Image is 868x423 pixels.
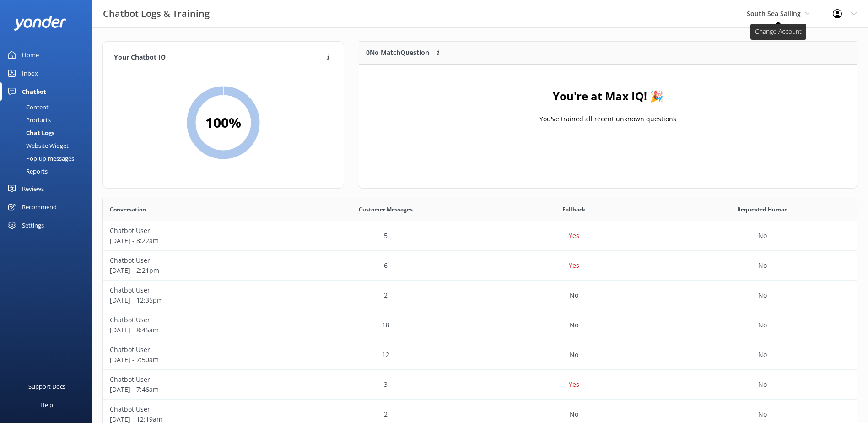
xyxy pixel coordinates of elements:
p: 18 [382,320,389,330]
p: No [570,350,578,360]
div: row [103,281,857,310]
div: Support Docs [28,377,65,396]
div: row [103,340,857,370]
p: 2 [384,290,388,300]
a: Reports [5,165,92,178]
h4: You're at Max IQ! 🎉 [553,87,663,105]
div: row [103,310,857,340]
p: 3 [384,380,388,390]
a: Chat Logs [5,126,92,139]
div: Chatbot [22,82,46,101]
p: Yes [569,231,579,241]
span: Customer Messages [359,205,413,214]
div: grid [359,65,857,156]
span: Conversation [110,205,146,214]
p: No [758,380,767,390]
div: Recommend [22,198,57,216]
p: Chatbot User [110,404,285,414]
p: 2 [384,409,388,419]
p: 12 [382,350,389,360]
div: Reports [5,165,48,178]
div: Pop-up messages [5,152,74,165]
p: [DATE] - 8:45am [110,325,285,335]
p: No [758,260,767,271]
div: Chat Logs [5,126,54,139]
a: Pop-up messages [5,152,92,165]
p: No [570,320,578,330]
p: [DATE] - 7:46am [110,385,285,395]
p: Chatbot User [110,345,285,355]
p: Chatbot User [110,255,285,266]
p: No [570,409,578,419]
div: Website Widget [5,139,69,152]
h3: Chatbot Logs & Training [103,6,210,21]
img: yonder-white-logo.png [14,16,66,31]
a: Website Widget [5,139,92,152]
div: row [103,370,857,400]
p: Chatbot User [110,315,285,325]
p: Yes [569,380,579,390]
h2: 100 % [205,112,241,134]
p: Chatbot User [110,374,285,385]
p: Chatbot User [110,226,285,236]
p: No [758,320,767,330]
span: Requested Human [737,205,788,214]
h4: Your Chatbot IQ [114,53,324,63]
p: No [758,350,767,360]
div: Settings [22,216,44,234]
p: Yes [569,260,579,271]
div: Content [5,101,49,114]
p: Chatbot User [110,285,285,295]
span: Fallback [562,205,585,214]
p: [DATE] - 7:50am [110,355,285,365]
p: You've trained all recent unknown questions [539,114,676,124]
a: Content [5,101,92,114]
p: No [758,231,767,241]
p: No [758,409,767,419]
p: 6 [384,260,388,271]
div: row [103,221,857,251]
p: [DATE] - 2:21pm [110,266,285,276]
span: South Sea Sailing [747,9,801,18]
div: row [103,251,857,281]
a: Products [5,114,92,126]
p: [DATE] - 8:22am [110,236,285,246]
div: Reviews [22,179,44,198]
div: Help [40,396,53,414]
div: Inbox [22,64,38,82]
p: 0 No Match Question [366,48,429,58]
p: No [570,290,578,300]
div: Products [5,114,51,126]
p: No [758,290,767,300]
p: 5 [384,231,388,241]
p: [DATE] - 12:35pm [110,295,285,305]
div: Home [22,46,39,64]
